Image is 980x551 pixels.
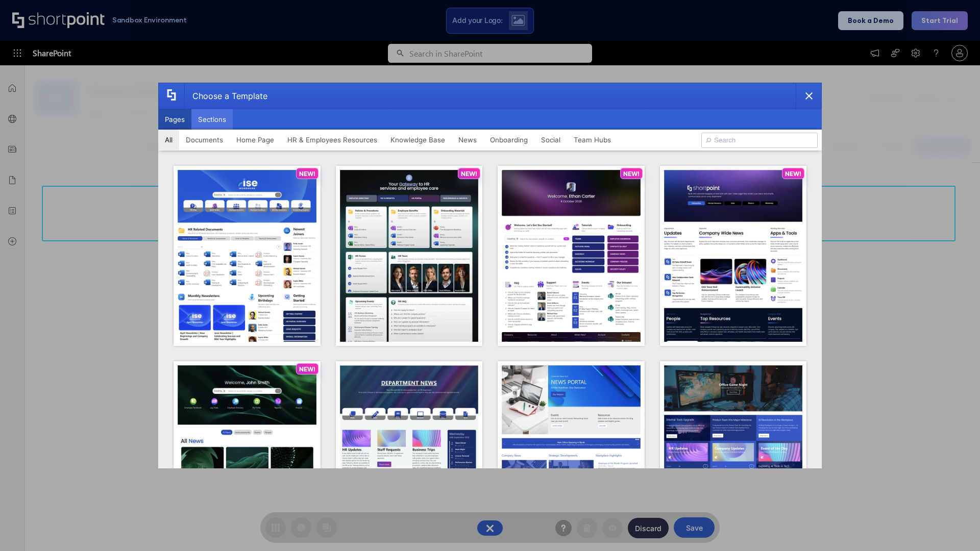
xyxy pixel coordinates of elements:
[299,170,315,178] p: NEW!
[785,170,801,178] p: NEW!
[534,130,567,150] button: Social
[384,130,452,150] button: Knowledge Base
[281,130,384,150] button: HR & Employees Resources
[230,130,281,150] button: Home Page
[929,502,980,551] iframe: Chat Widget
[452,130,483,150] button: News
[158,83,822,468] div: template selector
[567,130,618,150] button: Team Hubs
[461,170,477,178] p: NEW!
[158,130,179,150] button: All
[191,109,233,130] button: Sections
[701,133,818,148] input: Search
[623,170,640,178] p: NEW!
[179,130,230,150] button: Documents
[299,365,315,373] p: NEW!
[184,83,267,109] div: Choose a Template
[158,109,191,130] button: Pages
[483,130,534,150] button: Onboarding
